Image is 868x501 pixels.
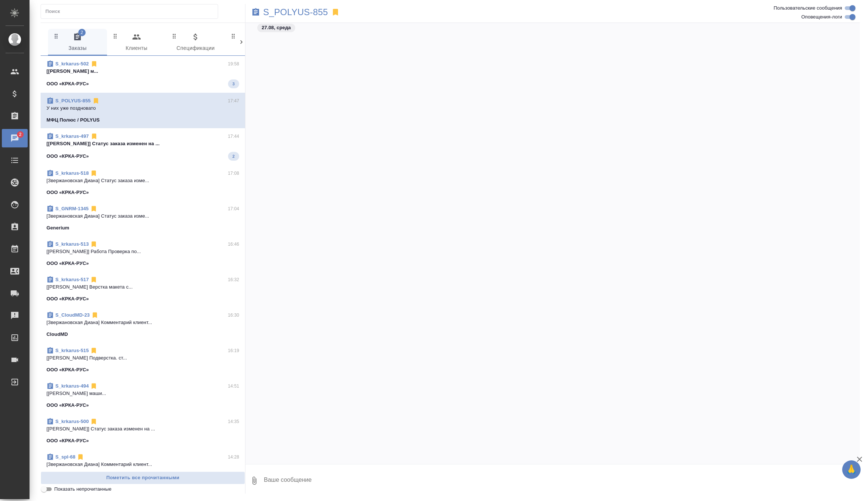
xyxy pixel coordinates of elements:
p: [[PERSON_NAME] Подверстка. ст... [46,354,239,362]
div: S_GNRM-134517:04[Звержановская Диана] Статус заказа изме...Generium [41,201,245,236]
p: [[PERSON_NAME] м... [46,68,239,75]
p: МФЦ Полюс / POLYUS [46,116,100,124]
svg: Отписаться [90,418,97,425]
p: [Звержановская Диана] Статус заказа изме... [46,212,239,220]
a: S_CloudMD-23 [55,312,90,318]
span: 2 [14,131,26,138]
p: 17:44 [228,133,239,140]
div: S_krkarus-51817:08[Звержановская Диана] Статус заказа изме...ООО «КРКА-РУС» [41,165,245,201]
a: S_krkarus-513 [55,241,89,247]
p: ООО «КРКА-РУС» [46,295,89,303]
p: CloudMD [46,331,68,338]
button: 🙏 [842,460,861,479]
svg: Отписаться [90,170,97,177]
p: [Звержановская Диана] Комментарий клиент... [46,461,239,468]
svg: Отписаться [90,276,97,283]
svg: Отписаться [92,97,100,105]
a: S_krkarus-518 [55,170,89,176]
p: 17:08 [228,170,239,177]
div: S_krkarus-51516:19[[PERSON_NAME] Подверстка. ст...ООО «КРКА-РУС» [41,342,245,378]
a: S_krkarus-515 [55,348,89,353]
p: ООО «КРКА-РУС» [46,437,89,444]
a: S_krkarus-494 [55,383,89,389]
svg: Зажми и перетащи, чтобы поменять порядок вкладок [230,33,237,40]
a: S_POLYUS-855 [55,98,91,103]
div: S_spl-6814:28[Звержановская Диана] Комментарий клиент...[PERSON_NAME] Pharmaceuticals Limited (HQ... [41,449,245,484]
p: 17:47 [228,97,239,105]
span: Входящие [230,33,280,53]
p: ООО «КРКА-РУС» [46,260,89,267]
span: Оповещения-логи [801,13,842,21]
div: S_krkarus-51716:32[[PERSON_NAME] Верстка макета с...ООО «КРКА-РУС» [41,272,245,307]
a: S_GNRM-1345 [55,206,89,211]
svg: Отписаться [90,241,97,248]
span: Пометить все прочитанными [45,474,241,482]
p: 27.08, среда [262,24,291,31]
a: S_krkarus-500 [55,419,89,424]
p: [[PERSON_NAME]] Статус заказа изменен на ... [46,425,239,433]
span: 2 [228,153,239,160]
div: S_krkarus-49414:51[[PERSON_NAME] маши...ООО «КРКА-РУС» [41,378,245,413]
p: 16:19 [228,347,239,354]
p: 14:35 [228,418,239,425]
svg: Отписаться [90,60,98,68]
p: [[PERSON_NAME] Верстка макета с... [46,283,239,291]
svg: Зажми и перетащи, чтобы поменять порядок вкладок [112,33,119,40]
a: S_krkarus-517 [55,277,89,282]
span: Спецификации [170,33,221,53]
span: 2 [78,29,86,36]
svg: Отписаться [90,347,97,354]
a: 2 [2,129,28,147]
p: [[PERSON_NAME]] Статус заказа изменен на ... [46,140,239,147]
div: S_krkarus-50014:35[[PERSON_NAME]] Статус заказа изменен на ...ООО «КРКА-РУС» [41,413,245,449]
p: [Звержановская Диана] Комментарий клиент... [46,319,239,326]
span: Заказы [52,33,103,53]
p: 16:46 [228,241,239,248]
p: ООО «КРКА-РУС» [46,80,89,88]
svg: Зажми и перетащи, чтобы поменять порядок вкладок [53,33,60,40]
p: 17:04 [228,205,239,212]
p: 14:28 [228,453,239,461]
span: Пользовательские сообщения [774,4,842,12]
p: Generium [46,224,69,232]
p: 14:51 [228,382,239,390]
p: [[PERSON_NAME]] Работа Проверка по... [46,248,239,255]
svg: Отписаться [77,453,84,461]
p: ООО «КРКА-РУС» [46,153,89,160]
p: [Звержановская Диана] Статус заказа изме... [46,177,239,184]
p: [[PERSON_NAME] маши... [46,390,239,397]
p: ООО «КРКА-РУС» [46,366,89,374]
span: Клиенты [111,33,162,53]
svg: Отписаться [90,133,98,140]
span: Показать непрочитанные [54,485,111,493]
p: У них уже поздновато [46,105,239,112]
a: S_spl-68 [55,454,75,460]
div: S_POLYUS-85517:47У них уже поздноватоМФЦ Полюс / POLYUS [41,93,245,128]
p: 16:30 [228,311,239,319]
button: Пометить все прочитанными [41,471,245,484]
a: S_krkarus-502 [55,61,89,67]
p: 19:58 [228,60,239,68]
p: ООО «КРКА-РУС» [46,402,89,409]
input: Поиск [45,6,218,17]
svg: Отписаться [91,311,99,319]
div: S_krkarus-51316:46[[PERSON_NAME]] Работа Проверка по...ООО «КРКА-РУС» [41,236,245,272]
a: S_POLYUS-855 [263,8,328,16]
svg: Отписаться [90,205,97,212]
div: S_CloudMD-2316:30[Звержановская Диана] Комментарий клиент...CloudMD [41,307,245,342]
p: 16:32 [228,276,239,283]
svg: Зажми и перетащи, чтобы поменять порядок вкладок [171,33,178,40]
div: S_krkarus-50219:58[[PERSON_NAME] м...ООО «КРКА-РУС»3 [41,56,245,93]
svg: Отписаться [90,382,97,390]
span: 🙏 [845,462,858,477]
p: ООО «КРКА-РУС» [46,189,89,196]
span: 3 [228,80,239,88]
a: S_krkarus-497 [55,133,89,139]
div: S_krkarus-49717:44[[PERSON_NAME]] Статус заказа изменен на ...ООО «КРКА-РУС»2 [41,128,245,165]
